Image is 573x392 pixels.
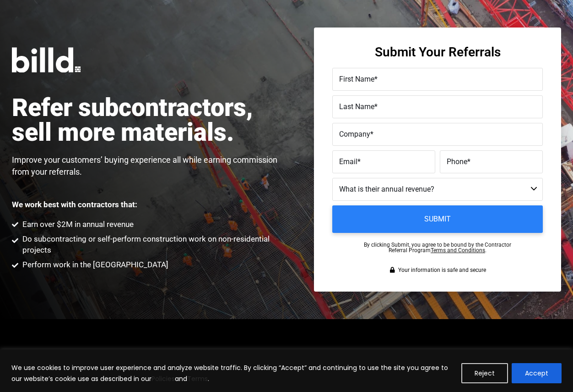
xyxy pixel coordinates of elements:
[332,205,543,233] input: Submit
[339,75,374,83] span: First Name
[512,363,562,383] button: Accept
[12,154,286,178] p: Improve your customers’ buying experience all while earning commission from your referrals.
[339,157,357,166] span: Email
[12,95,286,145] h1: Refer subcontractors, sell more materials.
[20,219,134,230] span: Earn over $2M in annual revenue
[187,374,208,383] a: Terms
[339,102,374,111] span: Last Name
[364,242,511,253] p: By clicking Submit, you agree to be bound by the Contractor Referral Program .
[20,234,287,256] span: Do subcontracting or self-perform construction work on non-residential projects
[20,259,168,271] span: Perform work in the [GEOGRAPHIC_DATA]
[12,201,137,209] p: We work best with contractors that:
[461,363,508,383] button: Reject
[447,157,467,166] span: Phone
[151,374,175,383] a: Policies
[396,267,486,273] span: Your information is safe and secure
[375,46,501,59] h3: Submit Your Referrals
[339,130,370,138] span: Company
[11,362,454,384] p: We use cookies to improve user experience and analyze website traffic. By clicking “Accept” and c...
[431,247,485,254] a: Terms and Conditions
